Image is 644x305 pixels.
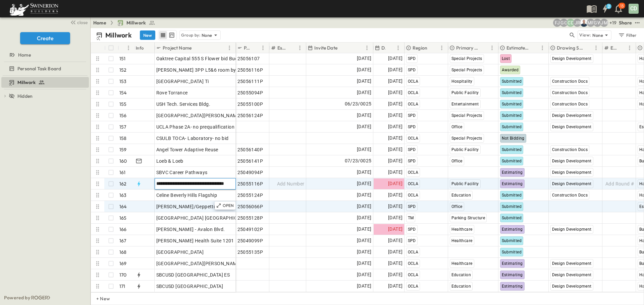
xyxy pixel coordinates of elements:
button: Sort [193,44,200,52]
span: [DATE] [357,89,371,96]
div: Joshua Russell (joshua.russell@swinerton.com) [573,19,581,27]
span: Hospitality [451,79,473,84]
span: [DATE] [357,55,371,62]
p: Project Name [163,45,192,51]
span: 25056111P [237,78,263,85]
button: Menu [488,44,496,52]
span: [GEOGRAPHIC_DATA][PERSON_NAME] PSH (GMP) [156,112,268,119]
p: 151 [119,55,126,62]
div: table view [158,30,177,40]
span: Loeb & Loeb [156,158,183,164]
p: 154 [119,89,127,96]
span: Office [451,159,463,163]
span: 25055094P [237,89,263,96]
span: [DATE] [388,111,402,119]
button: Sort [618,44,626,52]
span: Submitted [502,113,522,118]
p: 163 [119,192,127,199]
span: [DATE] [388,237,402,244]
p: Estimate Number [277,45,287,51]
span: [DATE] [388,191,402,199]
span: [DATE] [357,123,371,131]
p: 152 [119,67,127,73]
span: Design Development [552,159,592,163]
span: Entertainment [451,102,479,106]
span: Education [451,273,471,277]
span: Submitted [502,79,522,84]
div: GEORGIA WESLEY (georgia.wesley@swinerton.com) [593,19,601,27]
span: [DATE] [388,214,402,222]
div: Info [136,39,144,57]
span: Public Facility [451,181,479,186]
button: Sort [531,44,538,52]
span: [DATE] [357,237,371,244]
span: [GEOGRAPHIC_DATA][PERSON_NAME] [156,260,241,267]
a: Home [1,50,88,60]
p: 161 [119,169,126,176]
span: Construction Docs [552,193,588,198]
span: [GEOGRAPHIC_DATA] Ti [156,78,209,85]
span: Design Development [552,284,592,289]
p: 170 [119,272,127,278]
p: Primary Market [456,45,479,51]
span: 25056116P [237,67,263,73]
button: close [67,17,89,27]
button: Sort [387,44,394,52]
span: Design Development [552,273,592,277]
span: Submitted [502,125,522,129]
span: Healthcare [451,238,473,243]
span: Design Development [552,56,592,61]
span: SPD [408,125,416,129]
span: Add Number [277,180,305,187]
p: 165 [119,215,127,221]
p: 169 [119,260,127,267]
p: 168 [119,249,127,255]
span: SPD [408,56,416,61]
span: close [77,19,88,26]
span: Special Projects [451,68,482,72]
button: Menu [363,44,371,52]
span: OCLA [408,136,419,141]
span: Healthcare [451,227,473,232]
span: 25056124P [237,112,263,119]
span: Awarded [502,68,519,72]
button: Menu [296,44,304,52]
a: Personal Task Board [1,64,88,73]
span: 25056066P [237,203,263,210]
span: [DATE] [388,180,402,187]
button: test [633,19,641,27]
nav: breadcrumbs [93,19,159,26]
span: Design Development [552,170,592,175]
p: None [592,32,603,39]
p: 160 [119,158,127,164]
span: SBCUSD [GEOGRAPHIC_DATA] ES [156,272,230,278]
span: Not Bidding [502,136,525,141]
span: Estimating [502,273,523,277]
button: Sort [429,44,436,52]
span: OCLA [408,193,419,198]
span: Parking Structure [451,216,485,220]
span: Submitted [502,90,522,95]
span: [GEOGRAPHIC_DATA] [156,249,204,255]
span: Construction Docs [552,79,588,84]
div: Madison Pagdilao (madison.pagdilao@swinerton.com) [587,19,595,27]
span: OCLA [408,102,419,106]
span: Estimating [502,261,523,266]
span: Millwork [126,19,146,26]
span: [DATE] [388,55,402,62]
a: Millwork [117,19,155,26]
span: Estimating [502,170,523,175]
button: Menu [225,44,233,52]
span: Estimating [502,181,523,186]
span: [DATE] [357,168,371,176]
div: Info [135,43,155,53]
span: SPD [408,204,416,209]
span: [DATE] [357,203,371,210]
span: Home [18,52,31,58]
p: 153 [119,78,127,85]
span: [PERSON_NAME] 3PP L5&6 room by room breakout required [156,67,289,73]
span: Estimating [502,284,523,289]
div: Filter [618,31,637,39]
span: SPD [408,113,416,118]
span: [DATE] [388,123,402,131]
